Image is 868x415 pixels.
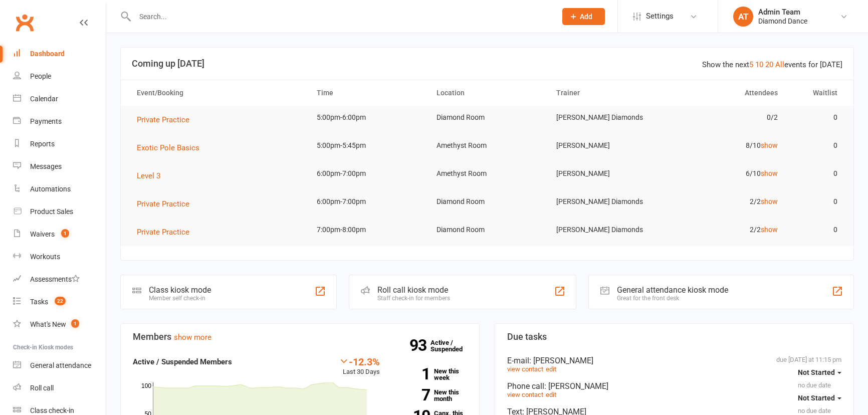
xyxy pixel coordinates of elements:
td: 8/10 [667,134,787,157]
td: [PERSON_NAME] Diamonds [547,106,667,129]
div: Admin Team [758,8,807,17]
span: Not Started [798,368,835,376]
a: show [761,197,778,205]
div: -12.3% [339,356,380,367]
a: show [761,141,778,149]
a: show [761,226,778,234]
td: [PERSON_NAME] Diamonds [547,218,667,242]
span: Add [580,13,592,21]
button: Add [562,8,605,25]
td: 2/2 [667,218,787,242]
span: 1 [71,319,79,328]
a: view contact [507,391,543,398]
a: 7New this month [395,389,467,402]
button: Private Practice [137,114,196,126]
div: Dashboard [30,50,65,58]
div: Messages [30,162,62,170]
span: : [PERSON_NAME] [544,381,608,391]
td: Diamond Room [427,190,547,214]
a: Clubworx [12,10,37,35]
a: Workouts [13,246,106,268]
a: show [761,169,778,177]
a: Automations [13,178,106,200]
a: All [775,60,784,69]
span: Private Practice [137,115,189,124]
a: Waivers 1 [13,223,106,246]
div: General attendance kiosk mode [617,285,728,295]
td: [PERSON_NAME] [547,134,667,157]
div: Automations [30,185,71,193]
td: 5:00pm-6:00pm [308,106,427,129]
strong: 1 [395,366,430,381]
div: Product Sales [30,207,73,216]
span: Level 3 [137,171,160,180]
div: Payments [30,117,62,125]
div: Roll call [30,384,54,392]
a: 10 [755,60,763,69]
a: Dashboard [13,43,106,65]
td: 0 [787,162,847,185]
a: Messages [13,155,106,178]
a: 20 [765,60,773,69]
button: Exotic Pole Basics [137,142,206,154]
a: 1New this week [395,368,467,381]
div: Diamond Dance [758,17,807,26]
button: Level 3 [137,170,167,182]
input: Search... [132,10,549,24]
td: 0 [787,134,847,157]
td: 0 [787,218,847,242]
div: Reports [30,140,55,148]
a: Tasks 22 [13,291,106,313]
a: view contact [507,365,543,373]
div: Class kiosk mode [149,285,211,295]
div: People [30,72,51,80]
div: Tasks [30,298,48,306]
td: 7:00pm-8:00pm [308,218,427,242]
div: Waivers [30,230,55,238]
h3: Members [133,332,467,342]
button: Private Practice [137,226,196,238]
td: Amethyst Room [427,134,547,157]
a: Roll call [13,377,106,399]
h3: Due tasks [507,332,841,342]
td: 5:00pm-5:45pm [308,134,427,157]
td: [PERSON_NAME] [547,162,667,185]
a: edit [546,365,556,373]
span: Private Practice [137,228,189,237]
a: General attendance kiosk mode [13,354,106,377]
th: Trainer [547,80,667,106]
a: 93Active / Suspended [430,332,475,360]
strong: Active / Suspended Members [133,357,232,366]
strong: 7 [395,387,430,402]
th: Attendees [667,80,787,106]
a: Calendar [13,88,106,110]
a: Payments [13,110,106,133]
span: Settings [646,5,674,28]
div: Phone call [507,381,841,391]
div: Class check-in [30,406,74,414]
div: Workouts [30,253,60,261]
td: 0 [787,106,847,129]
td: 6:00pm-7:00pm [308,190,427,214]
th: Event/Booking [128,80,308,106]
strong: 93 [409,338,430,353]
a: People [13,65,106,88]
a: Assessments [13,268,106,291]
div: Staff check-in for members [377,295,450,302]
td: Amethyst Room [427,162,547,185]
h3: Coming up [DATE] [132,59,842,69]
button: Not Started [798,363,841,381]
button: Private Practice [137,198,196,210]
td: 0 [787,190,847,214]
td: 2/2 [667,190,787,214]
th: Time [308,80,427,106]
td: [PERSON_NAME] Diamonds [547,190,667,214]
a: show more [174,333,211,342]
span: Private Practice [137,199,189,209]
div: Calendar [30,95,58,103]
td: 6/10 [667,162,787,185]
div: Member self check-in [149,295,211,302]
div: Assessments [30,275,80,283]
th: Location [427,80,547,106]
a: Reports [13,133,106,155]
